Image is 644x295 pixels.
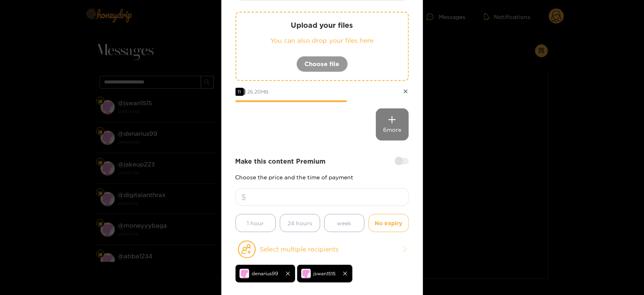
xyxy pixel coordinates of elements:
span: jswan1515 [314,269,336,278]
img: no-avatar.png [301,269,311,278]
button: Select multiple recipients [236,240,409,259]
button: week [324,214,365,232]
strong: Make this content Premium [236,157,326,166]
span: week [337,218,352,228]
span: denarius99 [252,269,279,278]
p: Choose the price and the time of payment [236,174,409,180]
img: no-avatar.png [240,269,249,278]
p: You can also drop your files here [252,36,392,45]
button: No expiry [369,214,409,232]
span: No expiry [375,218,402,228]
span: 1 hour [247,218,264,228]
span: 26.20 MB [248,89,269,94]
span: 11 [236,88,244,96]
button: 1 hour [236,214,276,232]
button: Choose file [296,56,348,72]
span: 24 hours [288,218,312,228]
button: 24 hours [280,214,320,232]
p: Upload your files [252,21,392,30]
div: 6 more [376,108,409,141]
